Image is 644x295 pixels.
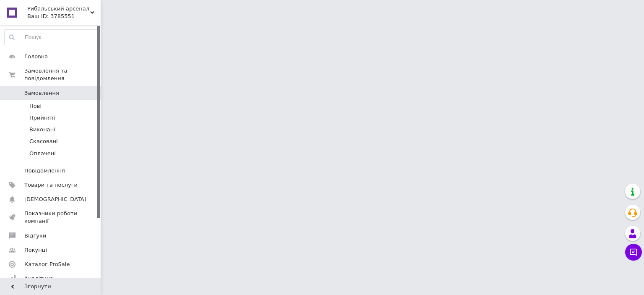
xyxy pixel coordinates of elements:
[29,126,55,133] span: Виконані
[29,102,42,110] span: Нові
[24,89,59,97] span: Замовлення
[625,244,642,261] button: Чат з покупцем
[24,275,53,282] span: Аналітика
[5,30,99,45] input: Пошук
[29,114,55,122] span: Прийняті
[24,210,78,225] span: Показники роботи компанії
[27,5,90,13] span: Рибальський арсенал
[24,181,78,189] span: Товари та послуги
[29,138,58,145] span: Скасовані
[24,167,65,175] span: Повідомлення
[24,53,48,60] span: Головна
[29,150,56,157] span: Оплачені
[24,67,101,82] span: Замовлення та повідомлення
[24,246,47,254] span: Покупці
[24,261,70,268] span: Каталог ProSale
[27,13,101,20] div: Ваш ID: 3785551
[24,232,46,240] span: Відгуки
[24,196,86,203] span: [DEMOGRAPHIC_DATA]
